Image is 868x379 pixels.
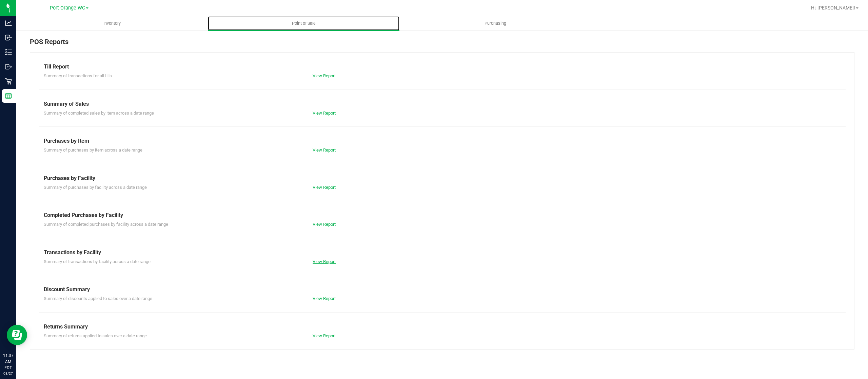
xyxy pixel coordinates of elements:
a: View Report [313,147,336,153]
a: View Report [313,222,336,227]
inline-svg: Inbound [5,34,12,41]
p: 08/27 [3,371,13,376]
a: View Report [313,111,336,116]
span: Summary of returns applied to sales over a date range [44,333,147,338]
a: View Report [313,259,336,264]
div: Purchases by Facility [44,174,841,182]
div: Till Report [44,63,841,71]
a: Purchasing [399,16,591,31]
a: Inventory [16,16,208,31]
inline-svg: Outbound [5,63,12,70]
a: Point of Sale [208,16,399,31]
div: Completed Purchases by Facility [44,211,841,219]
span: Inventory [94,20,130,26]
inline-svg: Analytics [5,20,12,26]
span: Summary of completed sales by item across a date range [44,111,154,116]
div: Purchases by Item [44,137,841,145]
div: Discount Summary [44,285,841,294]
p: 11:37 AM EDT [3,353,13,371]
div: Summary of Sales [44,100,841,108]
span: Summary of purchases by item across a date range [44,147,142,153]
iframe: Resource center [7,325,27,345]
span: Port Orange WC [50,5,85,11]
div: POS Reports [30,37,854,52]
div: Transactions by Facility [44,248,841,257]
a: View Report [313,296,336,301]
span: Hi, [PERSON_NAME]! [811,5,855,11]
span: Summary of purchases by facility across a date range [44,185,147,190]
inline-svg: Retail [5,78,12,85]
span: Purchasing [475,20,515,26]
span: Summary of discounts applied to sales over a date range [44,296,152,301]
span: Point of Sale [283,20,325,26]
a: View Report [313,333,336,338]
a: View Report [313,73,336,78]
div: Returns Summary [44,323,841,331]
span: Summary of completed purchases by facility across a date range [44,222,168,227]
a: View Report [313,185,336,190]
span: Summary of transactions by facility across a date range [44,259,151,264]
inline-svg: Reports [5,93,12,99]
span: Summary of transactions for all tills [44,73,112,78]
inline-svg: Inventory [5,49,12,56]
